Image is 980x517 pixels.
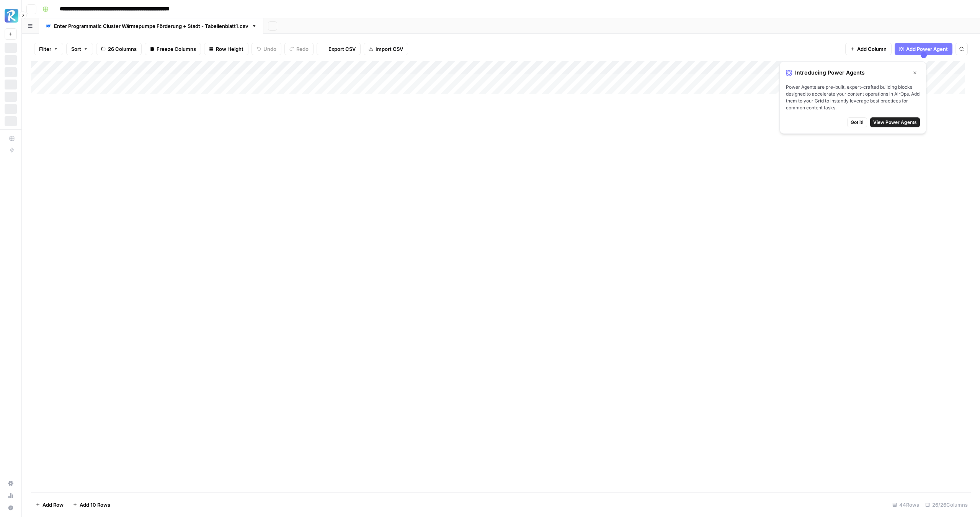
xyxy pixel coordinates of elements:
button: Row Height [204,43,248,55]
button: Undo [252,43,281,55]
div: Enter Programmatic Cluster Wärmepumpe Förderung + Stadt - Tabellenblatt1.csv [54,22,248,30]
span: Undo [263,45,276,53]
button: Add Row [31,499,68,511]
img: Radyant Logo [5,9,18,23]
a: Enter Programmatic Cluster Wärmepumpe Förderung + Stadt - Tabellenblatt1.csv [39,18,263,34]
button: View Power Agents [870,117,920,127]
a: Settings [5,477,17,489]
span: Add Row [42,501,64,509]
button: Sort [66,43,93,55]
div: 26/26 Columns [922,499,971,511]
button: Workspace: Radyant [5,6,17,25]
button: Export CSV [317,43,361,55]
span: Got it! [851,119,864,126]
span: Add Column [857,45,887,53]
button: Got it! [847,117,867,127]
a: Usage [5,489,17,502]
span: Import CSV [376,45,403,53]
span: 26 Columns [108,45,137,53]
span: Sort [71,45,81,53]
span: Export CSV [328,45,356,53]
button: Redo [284,43,314,55]
div: Introducing Power Agents [786,68,920,78]
button: Add Column [845,43,892,55]
span: Power Agents are pre-built, expert-crafted building blocks designed to accelerate your content op... [786,84,920,111]
button: Add Power Agent [895,43,952,55]
span: Freeze Columns [157,45,196,53]
span: Add Power Agent [906,45,948,53]
button: 26 Columns [96,43,142,55]
div: 44 Rows [889,499,922,511]
span: Row Height [216,45,243,53]
span: Add 10 Rows [80,501,110,509]
span: Redo [296,45,309,53]
span: View Power Agents [873,119,917,126]
button: Add 10 Rows [68,499,115,511]
button: Help + Support [5,502,17,514]
button: Freeze Columns [145,43,201,55]
button: Import CSV [364,43,408,55]
span: Filter [39,45,51,53]
button: Filter [34,43,63,55]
